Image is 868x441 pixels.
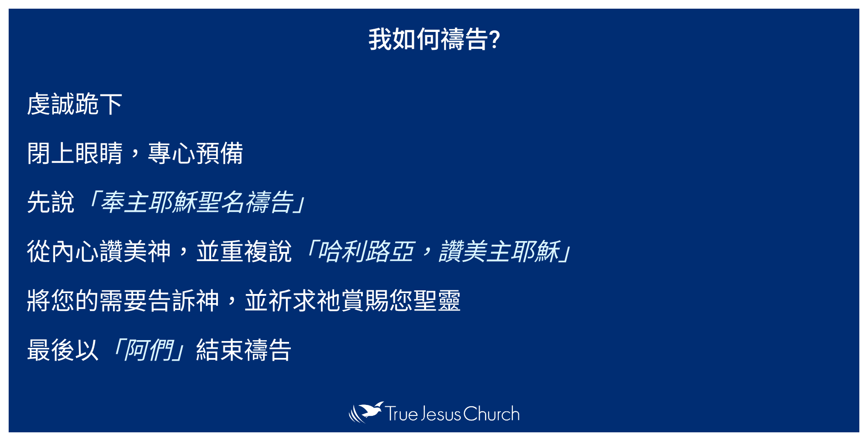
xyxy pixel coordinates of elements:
[292,238,582,266] em: 「哈利路亞，讚美主耶穌」
[9,9,859,66] h1: 我如何禱告?
[26,282,582,316] p: 將您的需要告訴神，並祈求祂賞賜您聖靈
[26,232,582,267] p: 從內心讚美神，並重複說
[26,85,582,120] p: 虔誠跪下
[26,183,582,218] p: 先說
[75,189,316,217] em: 「奉主耶穌聖名禱告」
[26,331,582,366] p: 最後以 結束禱告
[99,336,196,365] em: 「阿們」
[26,134,582,169] p: 閉上眼睛，專心預備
